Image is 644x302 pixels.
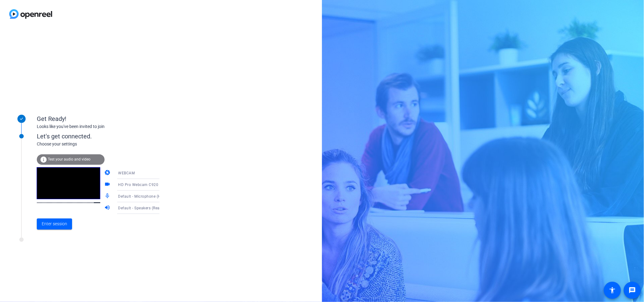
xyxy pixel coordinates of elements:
[37,141,172,147] div: Choose your settings
[105,169,112,177] mat-icon: camera
[118,182,182,187] span: HD Pro Webcam C920 (046d:08e5)
[42,221,67,227] span: Enter session
[37,219,72,230] button: Enter session
[118,171,135,175] span: WEBCAM
[629,287,636,294] mat-icon: message
[118,205,185,210] span: Default - Speakers (Realtek(R) Audio)
[37,114,159,123] div: Get Ready!
[37,132,172,141] div: Let's get connected.
[118,194,223,199] span: Default - Microphone (HD Pro Webcam C920) (046d:08e5)
[105,204,112,212] mat-icon: volume_up
[37,123,159,130] div: Looks like you've been invited to join
[609,287,616,294] mat-icon: accessibility
[105,193,112,200] mat-icon: mic_none
[40,156,47,163] mat-icon: info
[48,157,90,161] span: Test your audio and video
[105,181,112,188] mat-icon: videocam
